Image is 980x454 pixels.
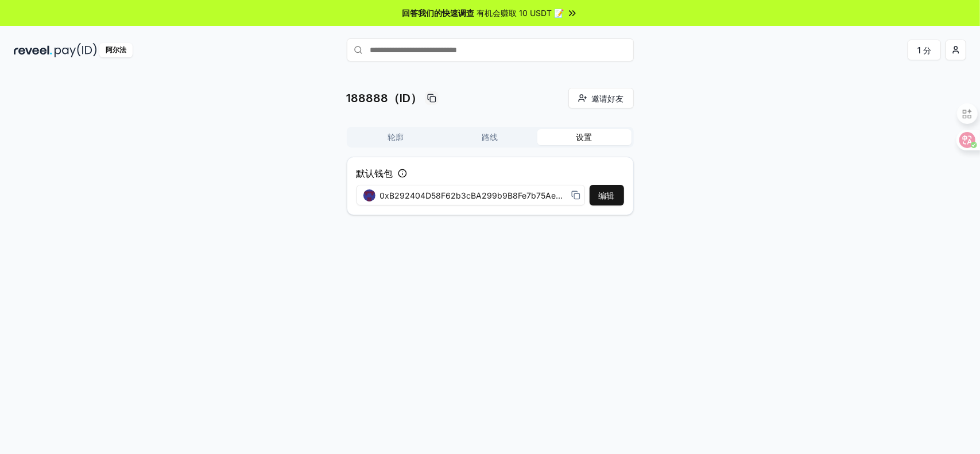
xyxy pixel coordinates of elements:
font: 设置 [576,132,592,142]
font: 路线 [482,132,498,142]
font: 有机会赚取 10 USDT 📝 [477,8,564,18]
font: 邀请好友 [592,94,624,103]
button: 编辑 [590,185,624,205]
font: 轮廓 [388,132,404,142]
button: 邀请好友 [568,88,634,108]
font: 阿尔法 [106,45,126,54]
font: 回答我们的快速调查 [402,8,475,18]
font: 编辑 [599,191,615,200]
font: 1 分 [917,45,931,55]
font: 188888（ID） [347,91,423,105]
img: reveel_dark [14,43,52,57]
img: pay_id [55,43,97,57]
button: 1 分 [908,40,941,60]
span: 0xB292404D58F62b3cBA299b9B8Fe7b75AeC63883E [380,189,567,201]
font: 默认钱包 [357,168,393,179]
